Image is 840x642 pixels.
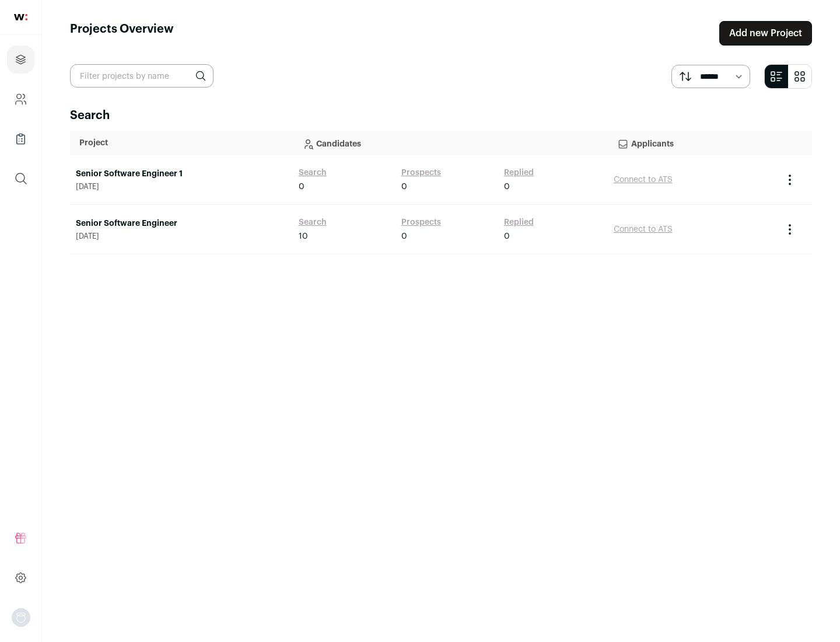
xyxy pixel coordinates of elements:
[614,225,673,233] a: Connect to ATS
[70,107,812,124] h2: Search
[504,181,510,193] span: 0
[719,21,812,46] a: Add new Project
[299,231,308,242] span: 10
[7,46,34,74] a: Projects
[299,167,327,179] a: Search
[12,608,30,627] img: nopic.png
[12,608,30,627] button: Open dropdown
[614,176,673,184] a: Connect to ATS
[70,21,174,46] h1: Projects Overview
[76,168,287,180] a: Senior Software Engineer 1
[14,14,27,20] img: wellfound-shorthand-0d5821cbd27db2630d0214b213865d53afaa358527fdda9d0ea32b1df1b89c2c.svg
[401,231,407,242] span: 0
[299,217,327,228] a: Search
[76,232,287,241] span: [DATE]
[76,182,287,191] span: [DATE]
[299,181,304,193] span: 0
[7,125,34,153] a: Company Lists
[783,173,797,187] button: Project Actions
[401,181,407,193] span: 0
[504,231,510,242] span: 0
[783,222,797,236] button: Project Actions
[504,167,534,179] a: Replied
[401,167,441,179] a: Prospects
[302,131,598,155] p: Candidates
[7,85,34,113] a: Company and ATS Settings
[70,64,213,88] input: Filter projects by name
[79,137,283,149] p: Project
[76,218,287,229] a: Senior Software Engineer
[504,217,534,228] a: Replied
[617,131,768,155] p: Applicants
[401,217,441,228] a: Prospects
